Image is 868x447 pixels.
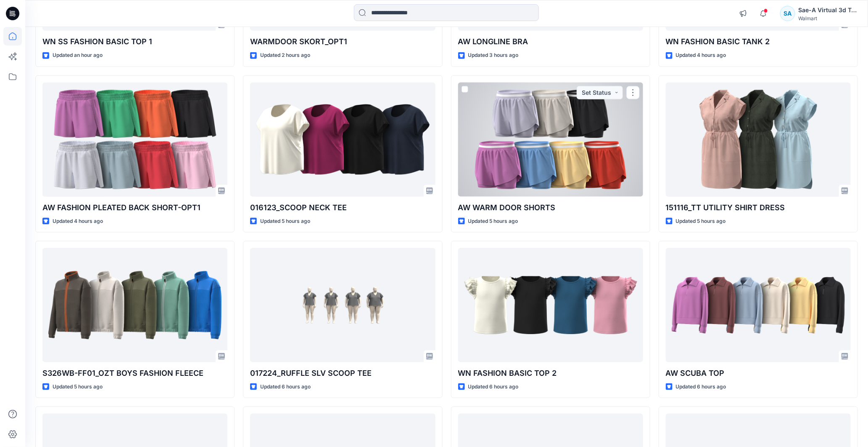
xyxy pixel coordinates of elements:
a: S326WB-FF01_OZT BOYS FASHION FLEECE [42,248,227,362]
a: AW SCUBA TOP [666,248,851,362]
p: Updated 6 hours ago [676,383,726,391]
a: 016123_SCOOP NECK TEE [250,83,435,197]
p: Updated 6 hours ago [468,383,519,391]
div: SA [780,6,795,21]
div: Sae-A Virtual 3d Team [799,5,857,15]
p: Updated 2 hours ago [260,51,310,60]
p: WN FASHION BASIC TOP 2 [458,367,643,379]
a: 151116_TT UTILITY SHIRT DRESS [666,83,851,197]
p: Updated 5 hours ago [53,383,103,391]
p: 017224_RUFFLE SLV SCOOP TEE [250,367,435,379]
p: Updated 6 hours ago [260,383,311,391]
p: WARMDOOR SKORT_OPT1 [250,36,435,48]
div: Walmart [799,15,857,21]
p: Updated 5 hours ago [676,217,726,226]
p: Updated 5 hours ago [260,217,310,226]
a: AW FASHION PLEATED BACK SHORT-OPT1 [42,83,227,197]
a: WN FASHION BASIC TOP 2 [458,248,643,362]
p: Updated 4 hours ago [53,217,103,226]
p: S326WB-FF01_OZT BOYS FASHION FLEECE [42,367,227,379]
p: 151116_TT UTILITY SHIRT DRESS [666,202,851,214]
a: 017224_RUFFLE SLV SCOOP TEE [250,248,435,362]
p: Updated 3 hours ago [468,51,519,60]
p: AW WARM DOOR SHORTS [458,202,643,214]
p: Updated 5 hours ago [468,217,518,226]
p: 016123_SCOOP NECK TEE [250,202,435,214]
p: AW SCUBA TOP [666,367,851,379]
p: AW LONGLINE BRA [458,36,643,48]
p: WN FASHION BASIC TANK 2 [666,36,851,48]
a: AW WARM DOOR SHORTS [458,83,643,197]
p: Updated 4 hours ago [676,51,726,60]
p: WN SS FASHION BASIC TOP 1 [42,36,227,48]
p: Updated an hour ago [53,51,103,60]
p: AW FASHION PLEATED BACK SHORT-OPT1 [42,202,227,214]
